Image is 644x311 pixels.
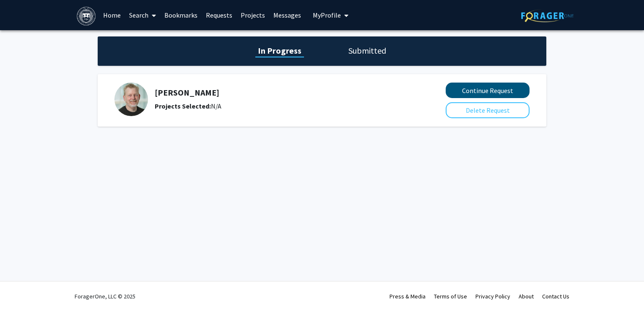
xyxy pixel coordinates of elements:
b: Projects Selected: [155,102,211,110]
a: Contact Us [542,293,569,300]
h5: [PERSON_NAME] [155,88,407,98]
a: Bookmarks [160,0,202,30]
a: Terms of Use [434,293,467,300]
a: Privacy Policy [475,293,510,300]
div: ForagerOne, LLC © 2025 [75,282,135,311]
a: Projects [236,0,269,30]
span: My Profile [313,11,341,19]
a: Search [125,0,160,30]
img: Brandeis University Logo [77,7,96,26]
a: Requests [202,0,236,30]
iframe: Chat [6,273,36,305]
img: Profile Picture [114,83,148,116]
h1: Submitted [346,45,389,57]
button: Continue Request [446,83,530,98]
a: Messages [269,0,305,30]
span: N/A [211,102,221,110]
button: Delete Request [446,102,530,118]
a: Press & Media [390,293,426,300]
img: ForagerOne Logo [521,9,574,22]
a: About [519,293,534,300]
a: Home [99,0,125,30]
h1: In Progress [255,45,304,57]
